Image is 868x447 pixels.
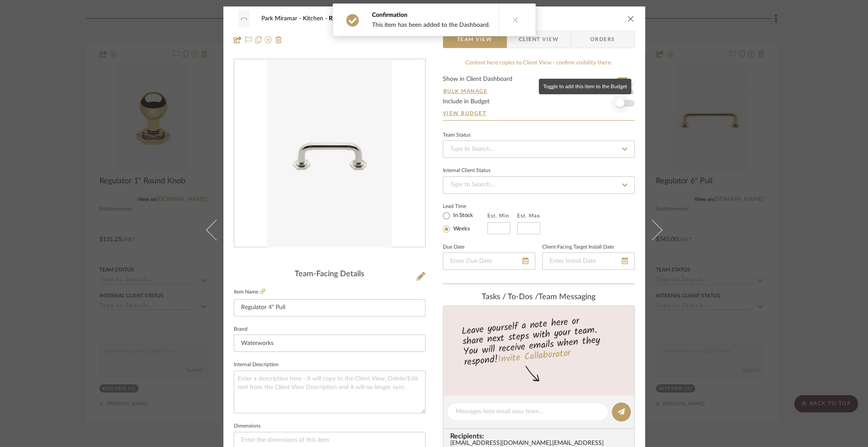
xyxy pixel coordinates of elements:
[443,252,535,270] input: Enter Due Date
[443,210,487,234] mat-radio-group: Select item type
[542,245,614,249] label: Client-Facing Target Install Date
[627,15,635,22] button: close
[443,245,464,249] label: Due Date
[581,31,625,48] span: Orders
[372,11,490,19] div: Confirmation
[451,225,470,233] label: Weeks
[451,212,473,220] label: In Stock
[303,16,329,22] span: Kitchen
[497,346,571,367] a: Invite Collaborator
[234,288,265,296] label: Item Name
[261,16,303,22] span: Park Miramar
[443,169,490,173] div: Internal Client Status
[517,213,540,219] label: Est. Max
[482,293,538,301] span: Tasks / To-Dos /
[234,10,254,27] img: 829d623b-65c7-4080-8326-13b864dbbdd3_48x40.jpg
[442,312,636,370] div: Leave yourself a note here or share next steps with your team. You will receive emails when they ...
[234,327,248,332] label: Brand
[275,36,282,43] img: Remove from project
[234,335,426,352] input: Enter Brand
[234,60,425,247] div: 0
[563,87,635,95] button: Dashboard Settings
[443,110,635,117] a: View Budget
[450,432,631,440] span: Recipients:
[443,87,488,95] button: Bulk Manage
[519,31,559,48] span: Client View
[267,60,392,247] img: 829d623b-65c7-4080-8326-13b864dbbdd3_436x436.jpg
[443,293,635,302] div: team Messaging
[443,202,487,210] label: Lead Time
[329,16,373,22] span: Regulator 4" Pull
[542,252,635,270] input: Enter Install Date
[234,363,279,367] label: Internal Description
[443,133,471,137] div: Team Status
[234,299,426,316] input: Enter Item Name
[487,213,509,219] label: Est. Min
[234,270,426,279] div: Team-Facing Details
[443,59,635,67] div: Content here copies to Client View - confirm visibility there.
[443,176,635,194] input: Type to Search…
[443,140,635,158] input: Type to Search…
[372,21,490,29] div: This item has been added to the Dashboard.
[234,424,261,428] label: Dimensions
